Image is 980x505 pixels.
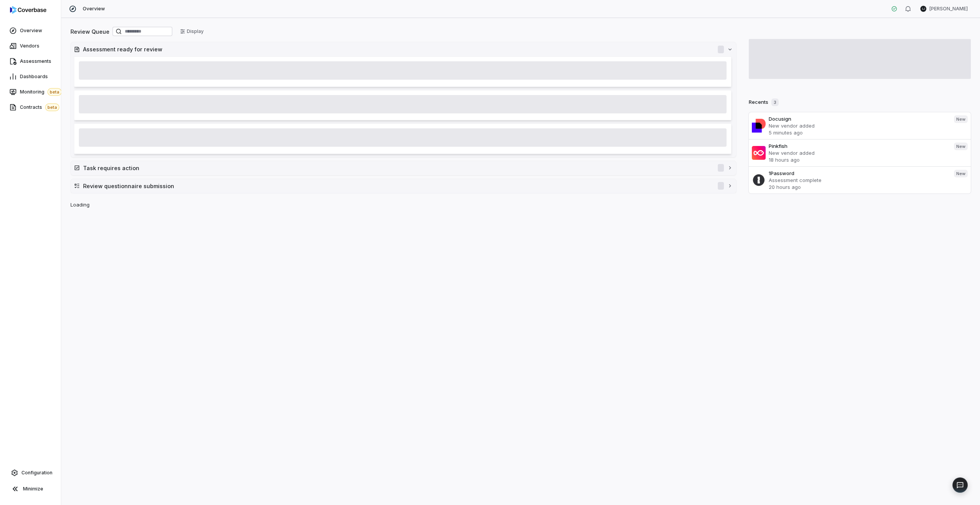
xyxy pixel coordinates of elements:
h3: 1Password [769,170,948,177]
span: Vendors [20,43,39,49]
span: New [954,143,968,150]
a: 1PasswordAssessment complete20 hours agoNew [749,166,971,193]
a: Dashboards [2,70,59,84]
p: 5 minutes ago [769,129,948,136]
span: beta [47,88,62,96]
span: Minimize [23,486,43,492]
span: New [954,115,968,123]
h2: Review questionnaire submission [83,182,710,190]
span: Contracts [20,103,59,111]
span: New [954,170,968,177]
p: New vendor added [769,122,948,129]
button: Display [175,26,208,37]
span: 3 [771,98,779,106]
span: [PERSON_NAME] [929,6,968,12]
span: Overview [83,6,105,12]
button: LJ[PERSON_NAME] [916,3,972,15]
a: Vendors [2,39,59,53]
a: PinkfishNew vendor added18 hours agoNew [749,139,971,166]
p: Assessment complete [769,177,948,184]
a: Monitoringbeta [2,85,59,99]
a: Contractsbeta [2,100,59,114]
span: Dashboards [20,74,48,80]
button: Task requires action [71,161,736,175]
button: Assessment ready for review [71,42,736,56]
span: Overview [20,28,42,34]
a: Assessments [2,54,59,68]
h2: Assessment ready for review [83,45,710,53]
p: 18 hours ago [769,156,948,163]
a: DocusignNew vendor added5 minutes agoNew [749,112,971,139]
span: beta [45,103,59,111]
span: Assessments [20,58,51,64]
p: New vendor added [769,149,948,156]
img: logo-D7KZi-bG.svg [10,6,46,14]
button: Minimize [3,481,58,497]
span: Monitoring [20,88,62,96]
h3: Docusign [769,115,948,122]
p: 20 hours ago [769,184,948,190]
a: Overview [2,24,59,38]
button: Review questionnaire submission [71,179,736,193]
h2: Review Queue [70,28,109,36]
span: Configuration [21,470,52,476]
div: Loading [61,18,980,505]
a: Configuration [3,466,58,480]
h3: Pinkfish [769,143,948,149]
h2: Task requires action [83,164,710,172]
h2: Recents [749,98,779,106]
span: LJ [920,6,926,12]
